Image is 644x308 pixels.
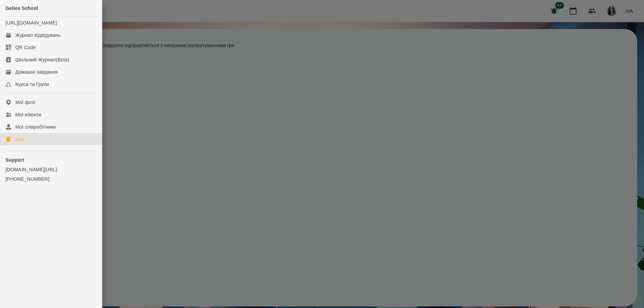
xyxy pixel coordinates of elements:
[5,157,96,163] p: Support
[15,136,24,143] div: Ігри
[15,123,56,130] div: Мої співробітники
[15,81,49,88] div: Курси та Групи
[15,56,69,63] div: Шкільний Журнал(Beta)
[5,20,57,26] a: [URL][DOMAIN_NAME]
[15,69,58,75] div: Домашні завдання
[15,99,35,106] div: Мої філії
[15,44,36,51] div: QR Code
[15,32,61,39] div: Журнал відвідувань
[5,176,96,182] a: [PHONE_NUMBER]
[5,5,38,11] span: Gelios School
[5,166,96,173] a: [DOMAIN_NAME][URL]
[15,111,41,118] div: Мої клієнти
